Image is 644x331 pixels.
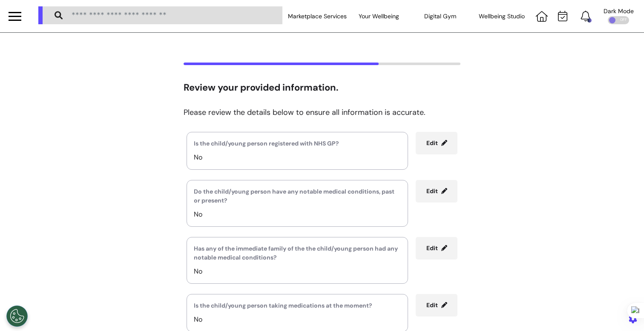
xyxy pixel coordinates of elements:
span: Edit [426,244,438,252]
span: Edit [426,301,438,309]
div: OFF [608,16,629,24]
span: Edit [426,139,438,147]
p: Is the child/young person registered with NHS GP? [194,139,401,148]
p: Has any of the immediate family of the the child/young person had any notable medical conditions? [194,244,401,262]
div: Wellbeing Studio [471,4,532,28]
h2: Review your provided information. [184,82,460,93]
button: Edit [416,294,457,317]
button: Open Preferences [6,305,28,327]
p: No [194,209,401,220]
div: Your Wellbeing [348,4,409,28]
p: Please review the details below to ensure all information is accurate. [184,107,460,118]
p: No [194,152,401,163]
button: Edit [416,132,457,154]
span: Edit [426,187,438,195]
button: Edit [416,237,457,260]
div: Marketplace Services [287,4,348,28]
p: No [194,266,401,277]
p: Do the child/young person have any notable medical conditions, past or present? [194,187,401,205]
p: No [194,314,401,325]
div: Digital Gym [409,4,471,28]
button: Edit [416,180,457,203]
div: Dark Mode [604,8,634,14]
p: Is the child/young person taking medications at the moment? [194,301,401,310]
